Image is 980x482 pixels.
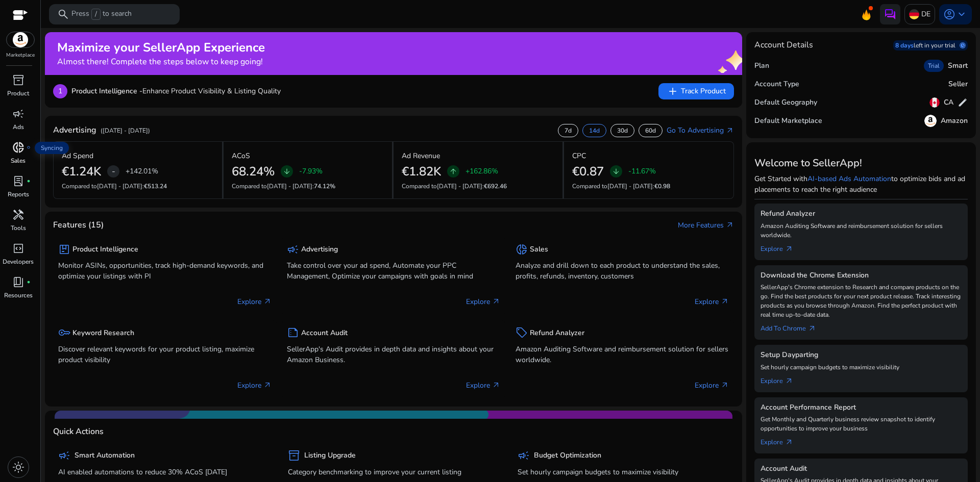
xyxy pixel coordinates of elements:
span: search [57,8,69,20]
span: arrow_outward [721,297,729,306]
h5: Account Type [754,80,799,89]
span: inventory_2 [288,449,300,462]
h4: Advertising [53,125,96,135]
h5: Amazon [941,117,968,125]
p: Ads [13,122,24,132]
p: left in your trial [914,41,960,49]
span: fiber_manual_record [27,145,31,149]
p: 7d [565,126,572,135]
p: Marketplace [6,52,35,59]
h5: Keyword Research [72,329,134,338]
span: arrow_outward [263,381,272,389]
h5: Budget Optimization [534,451,601,460]
span: handyman [12,209,24,221]
p: Compared to : [572,182,726,191]
h2: 68.24% [232,164,275,179]
p: Category benchmarking to improve your current listing [288,467,499,477]
span: donut_small [12,141,24,154]
span: keyboard_arrow_down [955,8,968,20]
p: -7.93% [299,168,323,175]
span: code_blocks [12,242,24,255]
img: amazon.svg [924,115,937,127]
p: Sales [11,156,26,165]
h5: Smart [948,62,968,70]
h5: Setup Dayparting [761,351,962,360]
p: +162.86% [465,168,498,175]
span: add [667,85,679,97]
p: Ad Spend [62,150,93,161]
span: arrow_outward [785,377,793,385]
span: [DATE] - [DATE] [607,182,653,190]
span: Trial [928,62,940,70]
p: +142.01% [126,168,158,175]
h5: Account Audit [761,465,962,473]
h5: Download the Chrome Extension [761,271,962,280]
h5: Account Audit [301,329,348,338]
h4: Account Details [754,40,813,50]
span: campaign [518,449,530,462]
p: Resources [4,291,33,300]
span: / [91,9,101,20]
p: Discover relevant keywords for your product listing, maximize product visibility [58,344,272,365]
span: light_mode [12,461,24,473]
p: -11.67% [628,168,656,175]
p: Compared to : [402,182,554,191]
h5: Smart Automation [75,451,135,460]
h5: CA [944,98,953,107]
p: Explore [466,296,500,307]
p: Reports [8,190,29,199]
h5: Sales [530,245,548,254]
span: summarize [287,326,299,339]
p: AI enabled automations to reduce 30% ACoS [DATE] [58,467,269,477]
p: Enhance Product Visibility & Listing Quality [71,86,281,96]
span: fiber_manual_record [27,179,31,183]
span: arrow_downward [612,167,620,175]
h2: €0.87 [572,164,604,179]
p: DE [921,5,930,23]
a: Explorearrow_outward [761,433,801,447]
h2: Maximize your SellerApp Experience [57,40,265,55]
p: Get Started with to optimize bids and ad placements to reach the right audience [754,173,968,195]
h5: Default Marketplace [754,117,822,125]
span: [DATE] - [DATE] [437,182,482,190]
span: account_circle [943,8,955,20]
p: Get Monthly and Quarterly business review snapshot to identify opportunities to improve your busi... [761,415,962,433]
p: Developers [3,257,34,266]
p: Amazon Auditing Software and reimbursement solution for sellers worldwide. [516,344,729,365]
img: de.svg [909,9,919,19]
h4: Quick Actions [53,427,104,437]
span: campaign [58,449,70,462]
span: book_4 [12,276,24,288]
p: Explore [237,380,272,391]
p: Analyze and drill down to each product to understand the sales, profits, refunds, inventory, cust... [516,260,729,282]
a: Go To Advertisingarrow_outward [667,125,734,136]
span: schedule [960,42,966,48]
p: Compared to : [62,182,214,191]
h5: Refund Analyzer [530,329,584,338]
p: SellerApp's Audit provides in depth data and insights about your Amazon Business. [287,344,500,365]
span: [DATE] - [DATE] [267,182,312,190]
p: Compared to : [232,182,384,191]
span: arrow_downward [283,167,291,175]
span: key [58,326,70,339]
p: Monitor ASINs, opportunities, track high-demand keywords, and optimize your listings with PI [58,260,272,282]
p: Take control over your ad spend, Automate your PPC Management, Optimize your campaigns with goals... [287,260,500,282]
span: sell [516,326,528,339]
p: 8 days [895,41,914,49]
span: arrow_upward [449,167,457,175]
h5: Account Performance Report [761,403,962,412]
span: €0.98 [654,182,670,190]
p: Tools [11,223,26,233]
h3: Welcome to SellerApp! [754,157,968,169]
span: Syncing [35,142,69,154]
p: Product [7,89,29,98]
span: €513.24 [144,182,167,190]
h5: Advertising [301,245,338,254]
p: Explore [695,380,729,391]
span: package [58,243,70,256]
span: campaign [287,243,299,256]
span: arrow_outward [808,324,816,333]
h2: €1.24K [62,164,101,179]
span: arrow_outward [492,381,500,389]
h5: Refund Analyzer [761,210,962,218]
